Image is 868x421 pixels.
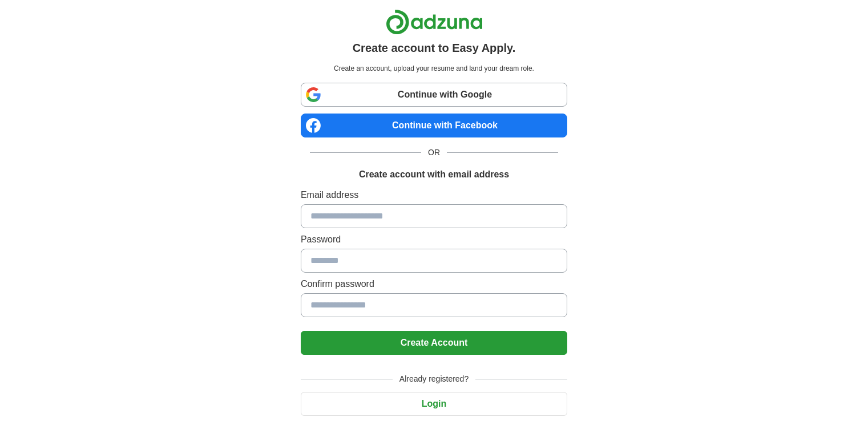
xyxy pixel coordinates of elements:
[301,83,567,107] a: Continue with Google
[353,39,516,56] h1: Create account to Easy Apply.
[303,63,565,74] p: Create an account, upload your resume and land your dream role.
[301,392,567,416] button: Login
[359,168,509,181] h1: Create account with email address
[301,277,567,291] label: Confirm password
[301,233,567,246] label: Password
[393,373,475,385] span: Already registered?
[301,399,567,408] a: Login
[301,188,567,202] label: Email address
[301,114,567,137] a: Continue with Facebook
[386,9,483,35] img: Adzuna logo
[421,147,447,159] span: OR
[301,331,567,355] button: Create Account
